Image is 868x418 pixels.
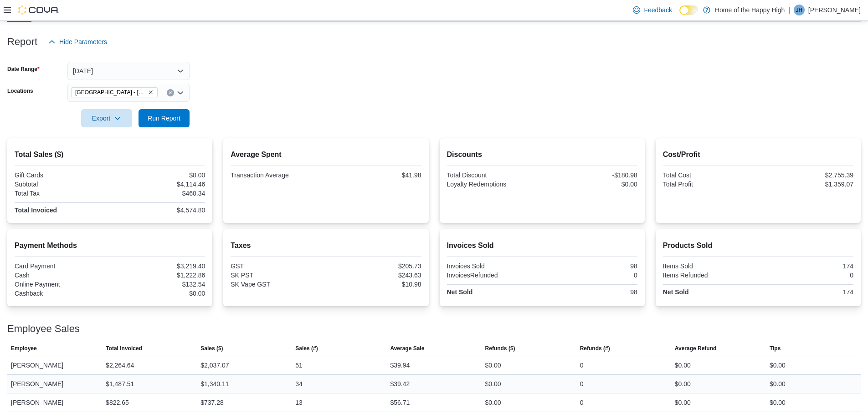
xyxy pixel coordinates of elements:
[328,272,421,279] div: $243.63
[796,5,803,15] span: JH
[231,149,421,160] h2: Average Spent
[231,272,324,279] div: SK PST
[112,290,205,297] div: $0.00
[770,397,786,408] div: $0.00
[544,181,637,188] div: $0.00
[485,378,501,389] div: $0.00
[15,281,108,288] div: Online Payment
[295,378,303,389] div: 34
[663,272,756,279] div: Items Refunded
[231,171,324,179] div: Transaction Average
[295,360,303,371] div: 51
[770,345,781,352] span: Tips
[45,33,111,51] button: Hide Parameters
[15,240,205,251] h2: Payment Methods
[544,262,637,270] div: 98
[200,345,223,352] span: Sales ($)
[544,171,637,179] div: -$180.98
[15,149,205,160] h2: Total Sales ($)
[81,109,132,127] button: Export
[15,290,108,297] div: Cashback
[675,345,717,352] span: Average Refund
[760,288,853,296] div: 174
[580,397,584,408] div: 0
[580,360,584,371] div: 0
[7,375,102,393] div: [PERSON_NAME]
[75,88,146,97] span: [GEOGRAPHIC_DATA] - [GEOGRAPHIC_DATA] - Fire & Flower
[167,89,174,96] button: Clear input
[770,360,786,371] div: $0.00
[808,5,861,15] p: [PERSON_NAME]
[15,190,108,197] div: Total Tax
[7,87,33,95] label: Locations
[112,171,205,179] div: $0.00
[59,37,107,46] span: Hide Parameters
[760,181,853,188] div: $1,359.07
[15,272,108,279] div: Cash
[715,5,785,15] p: Home of the Happy High
[679,15,680,15] span: Dark Mode
[485,397,501,408] div: $0.00
[544,288,637,296] div: 98
[788,5,790,15] p: |
[770,378,786,389] div: $0.00
[295,397,303,408] div: 13
[447,171,540,179] div: Total Discount
[148,90,154,95] button: Remove Battleford - Battleford Crossing - Fire & Flower from selection in this group
[200,378,229,389] div: $1,340.11
[18,5,59,15] img: Cova
[760,262,853,270] div: 174
[148,114,180,123] span: Run Report
[663,181,756,188] div: Total Profit
[447,149,637,160] h2: Discounts
[675,360,691,371] div: $0.00
[7,356,102,374] div: [PERSON_NAME]
[106,397,129,408] div: $822.65
[71,87,158,97] span: Battleford - Battleford Crossing - Fire & Flower
[663,240,853,251] h2: Products Sold
[106,345,142,352] span: Total Invoiced
[390,345,424,352] span: Average Sale
[231,281,324,288] div: SK Vape GST
[15,262,108,270] div: Card Payment
[447,181,540,188] div: Loyalty Redemptions
[447,240,637,251] h2: Invoices Sold
[644,5,672,15] span: Feedback
[580,345,610,352] span: Refunds (#)
[663,262,756,270] div: Items Sold
[7,323,80,334] h3: Employee Sales
[663,171,756,179] div: Total Cost
[200,360,229,371] div: $2,037.07
[760,171,853,179] div: $2,755.39
[67,62,190,80] button: [DATE]
[112,181,205,188] div: $4,114.46
[15,181,108,188] div: Subtotal
[112,190,205,197] div: $460.34
[629,1,675,19] a: Feedback
[231,262,324,270] div: GST
[447,272,540,279] div: InvoicesRefunded
[485,360,501,371] div: $0.00
[679,5,699,15] input: Dark Mode
[675,378,691,389] div: $0.00
[106,378,134,389] div: $1,487.51
[11,345,37,352] span: Employee
[200,397,224,408] div: $737.28
[15,171,108,179] div: Gift Cards
[663,149,853,160] h2: Cost/Profit
[794,5,805,15] div: Joshua Hunt
[447,288,473,296] strong: Net Sold
[7,65,40,73] label: Date Range
[485,345,515,352] span: Refunds ($)
[675,397,691,408] div: $0.00
[106,360,134,371] div: $2,264.64
[177,89,184,96] button: Open list of options
[112,281,205,288] div: $132.54
[112,206,205,214] div: $4,574.80
[447,262,540,270] div: Invoices Sold
[7,393,102,412] div: [PERSON_NAME]
[328,171,421,179] div: $41.98
[390,360,410,371] div: $39.94
[544,272,637,279] div: 0
[328,262,421,270] div: $205.73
